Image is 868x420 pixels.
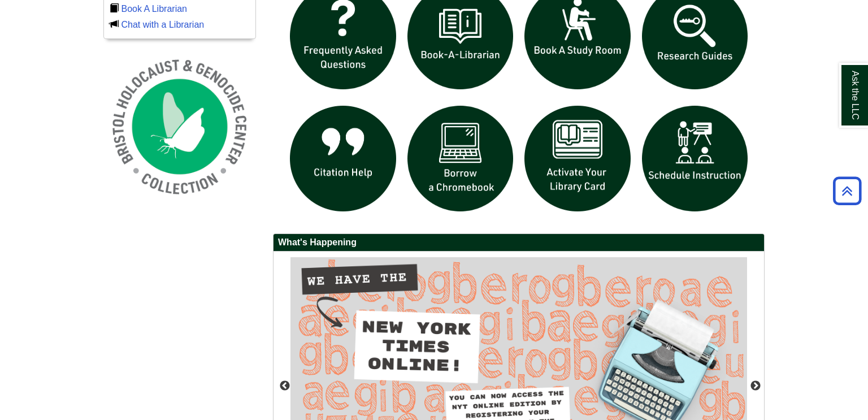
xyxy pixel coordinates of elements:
img: Holocaust and Genocide Collection [103,50,256,203]
h2: What's Happening [274,234,764,252]
img: Borrow a chromebook icon links to the borrow a chromebook web page [402,100,519,218]
button: Next [750,380,761,392]
a: Book A Librarian [121,4,187,14]
button: Previous [279,380,290,392]
a: Back to Top [829,183,865,198]
img: activate Library Card icon links to form to activate student ID into library card [519,100,636,218]
img: For faculty. Schedule Library Instruction icon links to form. [636,100,754,218]
img: citation help icon links to citation help guide page [284,100,402,218]
a: Chat with a Librarian [121,20,204,29]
